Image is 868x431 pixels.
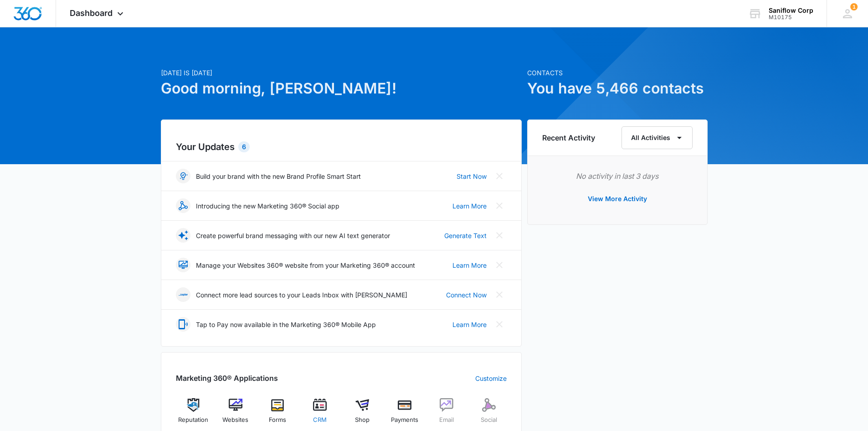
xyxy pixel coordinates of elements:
a: Connect Now [446,290,487,300]
div: 6 [238,141,250,152]
p: Create powerful brand messaging with our new AI text generator [196,231,390,240]
span: 1 [850,3,858,10]
span: Shop [355,415,370,425]
p: No activity in last 3 days [542,171,693,182]
span: Dashboard [70,8,113,18]
a: Generate Text [444,231,487,240]
span: CRM [313,415,327,425]
p: Build your brand with the new Brand Profile Smart Start [196,171,361,181]
a: Reputation [176,398,211,431]
a: Learn More [452,201,487,211]
button: Close [492,169,507,183]
button: View More Activity [579,188,656,210]
a: CRM [303,398,338,431]
a: Payments [387,398,422,431]
a: Social [472,398,507,431]
button: Close [492,228,507,243]
span: Social [481,415,497,425]
h1: You have 5,466 contacts [527,78,708,99]
h2: Your Updates [176,140,507,154]
h2: Marketing 360® Applications [176,373,278,384]
a: Websites [218,398,253,431]
button: All Activities [621,126,693,149]
button: Close [492,317,507,332]
span: Websites [222,415,248,425]
div: account id [769,14,813,21]
span: Payments [391,415,418,425]
a: Learn More [452,320,487,329]
span: Reputation [178,415,208,425]
div: notifications count [850,3,858,10]
a: Learn More [452,260,487,270]
p: Introducing the new Marketing 360® Social app [196,201,339,211]
p: Connect more lead sources to your Leads Inbox with [PERSON_NAME] [196,290,407,300]
button: Close [492,258,507,272]
a: Shop [345,398,380,431]
p: Manage your Websites 360® website from your Marketing 360® account [196,260,415,270]
h6: Recent Activity [542,132,595,143]
a: Email [429,398,464,431]
h1: Good morning, [PERSON_NAME]! [161,78,522,99]
a: Start Now [457,171,487,181]
a: Forms [260,398,295,431]
button: Close [492,287,507,302]
span: Forms [269,415,286,425]
p: [DATE] is [DATE] [161,68,522,78]
button: Close [492,198,507,213]
p: Contacts [527,68,708,78]
a: Customize [475,374,507,383]
div: account name [769,7,813,14]
span: Email [439,415,454,425]
p: Tap to Pay now available in the Marketing 360® Mobile App [196,320,376,329]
